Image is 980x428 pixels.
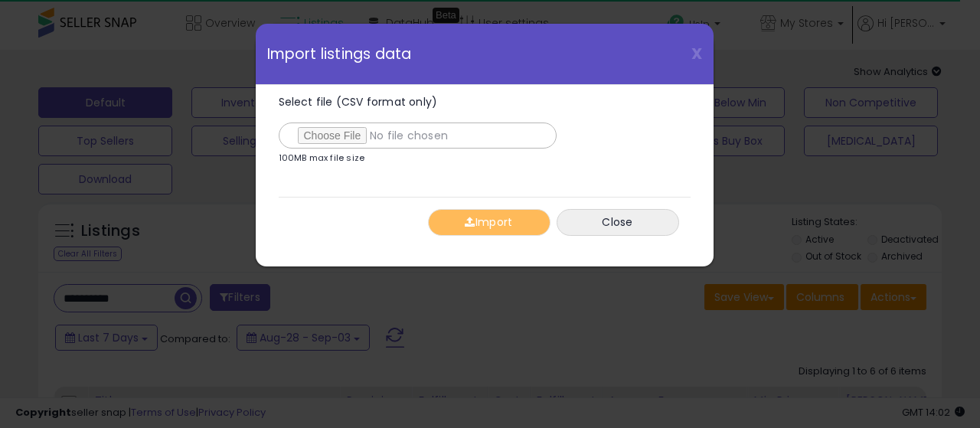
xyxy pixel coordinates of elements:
[428,209,550,236] button: Import
[279,94,438,109] span: Select file (CSV format only)
[267,47,412,61] span: Import listings data
[557,209,679,236] button: Close
[279,154,365,162] p: 100MB max file size
[691,43,702,64] span: X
